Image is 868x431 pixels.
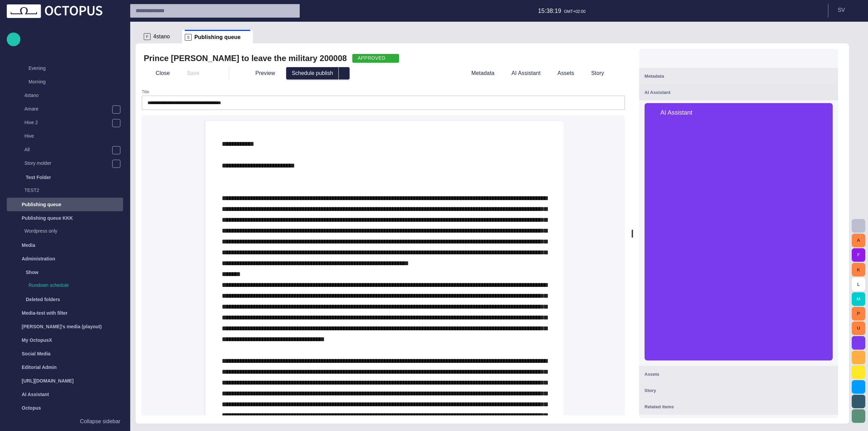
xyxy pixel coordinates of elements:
button: F [852,248,865,262]
p: TEST2 [24,187,123,194]
div: Publishing queue [7,198,123,211]
img: Octopus News Room [7,4,102,18]
div: AI Assistant [7,388,123,401]
p: Media-test with filter [22,310,67,316]
iframe: AI Assistant [645,122,833,360]
p: Publishing queue KKK [22,215,73,221]
h2: Prince William to leave the military 200008 [144,53,347,64]
p: Evening [28,65,123,72]
p: Hive [24,133,123,139]
span: AI Assistant [660,110,692,116]
p: 15:38:19 [538,6,561,15]
p: Hive 2 [24,119,112,126]
button: Story [579,67,606,79]
p: Collapse sidebar [80,417,120,426]
div: Media [7,238,123,252]
div: Octopus [7,401,123,415]
div: TEST2 [11,184,123,198]
p: All [24,146,112,153]
button: select publish option [339,67,350,79]
div: [URL][DOMAIN_NAME] [7,374,123,388]
p: Show [26,269,38,276]
p: GMT+02:00 [564,8,586,15]
p: [URL][DOMAIN_NAME] [22,377,74,384]
button: Metadata [639,68,838,84]
span: 4stano [153,33,170,40]
button: P [852,307,865,320]
button: Close [144,67,172,79]
button: AI Assistant [639,84,838,100]
p: Story molder [24,160,112,166]
div: Rundown schedule [15,279,123,293]
button: A [852,234,865,247]
p: My OctopusX [22,337,52,344]
span: Story [645,388,656,393]
button: SV [832,4,864,16]
p: Deleted folders [26,296,60,303]
p: S V [838,6,845,14]
span: Metadata [645,74,664,79]
div: Wordpress only [11,225,123,238]
div: SPublishing queue [182,30,253,43]
p: Amare [24,105,112,112]
button: Related items [639,398,838,415]
button: Story [639,382,838,398]
div: F4stano [141,30,182,43]
p: Rundown schedule [28,282,123,289]
p: AI Assistant [22,391,49,398]
div: Amare [11,103,123,116]
div: Hive 2 [11,116,123,130]
button: K [852,263,865,276]
p: Media [22,242,35,249]
p: F [144,33,151,40]
p: 4stano [24,92,123,99]
div: Evening [15,62,123,76]
label: Title [142,89,149,95]
span: AI Assistant [645,90,671,95]
button: U [852,321,865,335]
span: Assets [645,372,659,377]
button: Preview [240,67,281,79]
div: Hive [11,130,123,143]
button: AI Assistant [499,67,543,79]
p: Editorial Admin [22,364,57,371]
p: Administration [22,255,55,262]
button: Schedule publish [286,67,339,79]
button: L [852,277,865,291]
div: Morning [15,76,123,89]
div: DocumentaryAfternoonEveningMorning [11,35,123,89]
button: Metadata [459,67,497,79]
span: Related items [645,404,674,409]
p: Morning [28,78,123,85]
div: [PERSON_NAME]'s media (playout) [7,320,123,333]
div: 4stano [11,89,123,103]
span: Publishing queue [194,34,240,41]
p: Octopus [22,405,41,411]
div: Media-test with filter [7,306,123,320]
button: Assets [546,67,576,79]
button: Assets [639,366,838,382]
button: M [852,292,865,306]
button: Collapse sidebar [7,415,123,428]
button: APPROVED [352,54,399,63]
p: Wordpress only [24,228,123,234]
div: All [11,143,123,157]
p: S [185,34,192,41]
div: Button group with publish options [286,67,350,79]
div: Story molder [11,157,123,171]
p: [PERSON_NAME]'s media (playout) [22,323,102,330]
p: Social Media [22,350,51,357]
p: Publishing queue [22,201,61,208]
p: Test Folder [26,174,51,181]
